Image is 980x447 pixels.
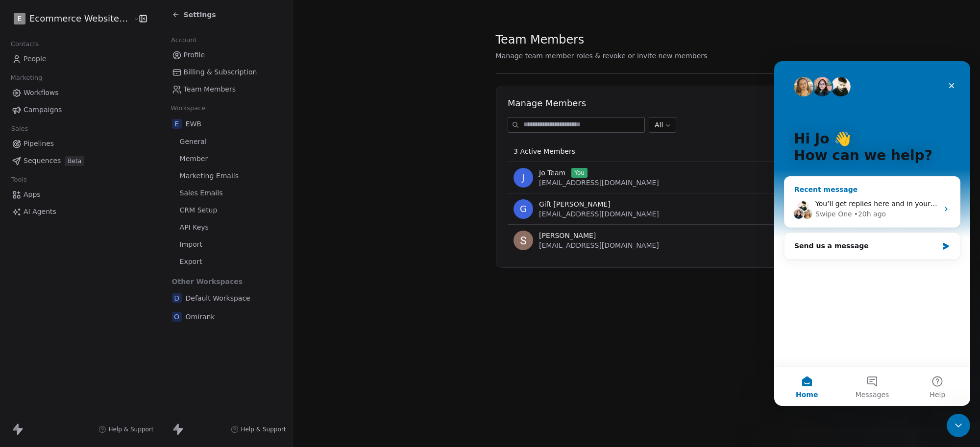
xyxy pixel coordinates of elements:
span: Apps [24,189,41,200]
a: People [8,51,152,67]
span: CRM Setup [180,205,218,215]
span: Default Workspace [186,293,250,303]
a: Sales Emails [168,185,284,201]
span: Ecommerce Website Builder [29,12,131,25]
a: Apps [8,187,152,203]
a: Export [168,254,284,270]
span: People [24,54,47,64]
span: E [18,14,22,24]
div: Swipe One [41,148,78,158]
span: D [172,293,182,303]
span: API Keys [180,222,209,233]
span: Marketing [6,71,47,85]
span: Other Workspaces [168,274,247,289]
span: Sequences [24,156,61,166]
span: Team Members [184,84,236,94]
span: G [514,199,533,219]
span: O [172,312,182,322]
a: Campaigns [8,102,152,118]
img: giaR4lctT0idw8jer3hs91meaW8LnoZWfNHfRKleEfU [514,231,533,250]
span: Contacts [6,37,43,51]
button: Messages [65,306,130,345]
div: Send us a message [20,180,164,190]
span: Manage team member roles & revoke or invite new members [496,52,708,60]
span: Profile [184,50,205,60]
span: Workflows [24,88,59,98]
span: Help [155,330,171,337]
span: Help & Support [241,425,286,433]
div: • 20h ago [80,148,112,158]
a: Marketing Emails [168,168,284,184]
a: Member [168,151,284,167]
span: [EMAIL_ADDRESS][DOMAIN_NAME] [539,210,659,218]
span: Export [180,257,202,267]
span: [EMAIL_ADDRESS][DOMAIN_NAME] [539,241,659,249]
span: 3 Active Members [514,147,575,155]
span: Jo Team [539,168,565,178]
span: AI Agents [24,207,56,217]
iframe: Intercom live chat [774,61,970,406]
a: Pipelines [8,136,152,152]
span: Campaigns [24,105,62,115]
span: You [571,168,588,178]
span: Gift [PERSON_NAME] [539,199,611,209]
span: Messages [81,330,115,337]
span: Help & Support [108,425,153,433]
span: General [180,137,207,147]
span: Team Members [496,32,585,47]
a: Help & Support [98,425,153,433]
iframe: Intercom live chat [947,414,970,437]
div: Close [169,16,186,33]
span: You’ll get replies here and in your email: ✉️ [EMAIL_ADDRESS][DOMAIN_NAME] Our usual reply time 🕒... [41,139,416,146]
span: [PERSON_NAME] [539,231,596,240]
a: General [168,134,284,150]
span: Sales [7,121,32,136]
span: Marketing Emails [180,171,239,181]
span: Import [180,239,202,250]
span: [EMAIL_ADDRESS][DOMAIN_NAME] [539,179,659,187]
h1: Manage Members [508,97,925,109]
a: Settings [172,10,216,20]
span: Sales Emails [180,188,223,198]
span: Account [167,33,201,47]
span: Member [180,154,208,164]
a: Import [168,236,284,253]
span: Home [22,330,44,337]
span: Workspace [166,101,209,116]
a: Team Members [168,81,284,97]
span: Pipelines [24,139,54,149]
span: Billing & Subscription [184,67,257,77]
span: Beta [65,156,84,166]
a: Profile [168,47,284,63]
button: EEcommerce Website Builder [12,10,126,27]
span: J [514,168,533,188]
a: API Keys [168,219,284,235]
a: Workflows [8,85,152,101]
a: SequencesBeta [8,153,152,169]
div: Send us a message [10,171,186,198]
button: Help [131,306,196,345]
a: AI Agents [8,204,152,220]
span: EWB [186,119,201,129]
a: Billing & Subscription [168,64,284,80]
a: Help & Support [231,425,286,433]
span: Omirank [186,312,215,322]
a: CRM Setup [168,202,284,218]
span: E [172,119,182,129]
span: Settings [184,10,216,20]
span: Tools [7,172,31,187]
